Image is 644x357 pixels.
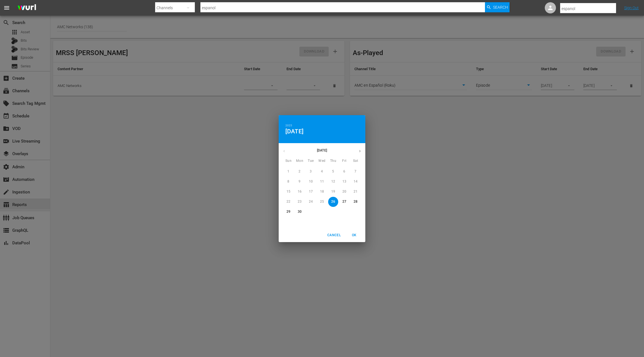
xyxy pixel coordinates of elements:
[287,209,290,214] p: 29
[3,4,10,11] span: menu
[624,6,639,10] a: Sign Out
[347,232,361,238] span: OK
[351,158,361,164] span: Sat
[306,158,316,164] span: Tue
[295,158,305,164] span: Mon
[285,128,304,135] button: [DATE]
[285,123,292,128] button: 2025
[328,197,338,207] button: 26
[345,231,363,240] button: OK
[13,1,40,15] img: ans4CAIJ8jUAAAAAAAAAAAAAAAAAAAAAAAAgQb4GAAAAAAAAAAAAAAAAAAAAAAAAJMjXAAAAAAAAAAAAAAAAAAAAAAAAgAT5G...
[298,209,302,214] p: 30
[283,207,293,217] button: 29
[354,199,357,204] p: 28
[327,232,341,238] span: Cancel
[283,158,293,164] span: Sun
[339,158,349,164] span: Fri
[328,158,338,164] span: Thu
[342,199,346,204] p: 27
[331,199,335,204] p: 26
[325,231,343,240] button: Cancel
[290,148,354,153] p: [DATE]
[351,197,361,207] button: 28
[317,158,327,164] span: Wed
[493,2,508,12] span: Search
[295,207,305,217] button: 30
[339,197,349,207] button: 27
